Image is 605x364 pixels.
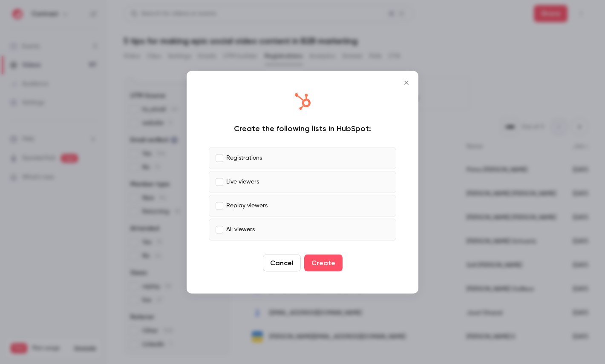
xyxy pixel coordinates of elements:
p: Replay viewers [226,201,268,210]
button: Cancel [263,254,301,271]
button: Create [304,254,343,271]
p: Registrations [226,154,262,163]
button: Close [398,74,415,91]
p: Live viewers [226,178,259,186]
p: All viewers [226,225,255,234]
div: Create the following lists in HubSpot: [209,123,396,133]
